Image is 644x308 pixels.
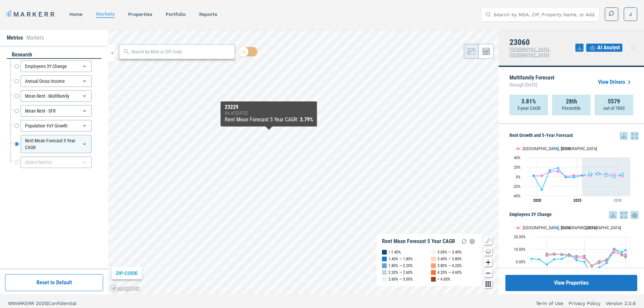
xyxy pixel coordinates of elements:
[562,105,581,112] p: Percentile
[586,44,622,52] button: AI Analyst
[131,48,231,55] input: Search by MSA or ZIP Code
[514,247,526,252] text: 10.00%
[629,11,632,18] span: J
[21,75,92,87] div: Annual Gross Income
[516,146,547,151] button: Show Richmond, VA
[484,237,492,245] button: Show/Hide Legend Map Button
[300,116,313,123] b: 3.79%
[199,11,217,17] a: reports
[546,253,548,255] path: Sunday, 14 Dec, 19:00, 6.09. USA.
[225,110,313,116] div: As of : [DATE]
[96,11,115,17] a: markets
[621,173,624,176] path: Monday, 29 Jul, 20:00, 4.47. 23060.
[541,188,543,191] path: Wednesday, 29 Jul, 20:00, -27.4. 23060.
[565,176,567,179] path: Saturday, 29 Jul, 20:00, -1.68. 23060.
[388,256,413,262] div: 1.40% — 1.80%
[225,104,313,124] div: Map Tooltip Content
[553,253,556,255] path: Monday, 14 Dec, 19:00, 6.16. USA.
[598,266,601,268] path: Tuesday, 14 Dec, 19:00, -4.5. 23060.
[523,225,597,230] text: [GEOGRAPHIC_DATA], [GEOGRAPHIC_DATA]
[509,219,639,304] div: Employees 3Y Change. Highcharts interactive chart.
[509,219,634,304] svg: Interactive chart
[573,176,575,179] path: Monday, 29 Jul, 20:00, -1.66. 23060.
[388,262,413,269] div: 1.80% — 2.20%
[521,98,536,105] strong: 3.81%
[484,269,492,277] button: Zoom out map button
[546,263,548,266] path: Sunday, 14 Dec, 19:00, -2.32. 23060.
[597,44,620,52] span: AI Analyst
[8,301,12,306] span: ©
[624,7,637,21] button: J
[566,98,577,105] strong: 28th
[388,249,401,256] div: < 1.40%
[569,300,600,307] a: Privacy Policy
[166,11,186,17] a: Portfolio
[21,90,92,102] div: Mean Rent - Multifamily
[505,275,637,291] button: View Properties
[509,80,554,89] span: through [DATE]
[575,255,578,258] path: Friday, 14 Dec, 19:00, 4.33. USA.
[513,194,521,198] text: -40%
[536,300,563,307] a: Term of Use
[48,301,76,306] span: Confidential
[509,140,634,208] svg: Interactive chart
[26,34,44,42] li: Markets
[509,140,639,208] div: Rent Growth and 5-Year Forecast. Highcharts interactive chart.
[514,235,526,239] text: 20.00%
[583,255,586,258] path: Saturday, 14 Dec, 19:00, 4.39. USA.
[494,8,595,21] input: Search by MSA, ZIP, Property Name, or Address
[516,175,521,180] text: 0%
[382,238,455,245] div: Rent Mean Forecast 5 Year CAGR
[516,260,526,264] text: 0.00%
[573,198,581,203] tspan: 2025
[12,301,36,306] span: MARKERR
[437,262,462,269] div: 3.80% — 4.20%
[509,38,575,47] h4: 23060
[509,75,554,89] p: Multifamily Forecast
[603,105,625,112] p: out of 7800
[560,225,571,230] text: 23060
[7,9,56,19] a: MARKERR
[553,258,556,261] path: Monday, 14 Dec, 19:00, 1.93. 23060.
[560,253,563,256] path: Wednesday, 14 Dec, 19:00, 5.66. USA.
[225,116,313,124] div: Rent Mean Forecast 5 Year CAGR :
[624,255,627,258] path: Saturday, 14 Jun, 20:00, 3.91. USA.
[613,248,616,251] path: Thursday, 14 Dec, 19:00, 9.94. USA.
[128,11,152,17] a: properties
[468,237,476,245] img: Settings
[554,146,571,151] button: Show 23060
[598,78,633,86] a: View Drivers
[532,174,535,177] path: Monday, 29 Jul, 20:00, 2.46. 23060.
[21,61,92,72] div: Employees 3Y Change
[606,300,636,307] a: Version 2.0.6
[598,260,601,263] path: Tuesday, 14 Dec, 19:00, 0.15. USA.
[517,105,540,112] p: 5-year CAGR
[568,254,571,257] path: Thursday, 14 Dec, 19:00, 4.88. USA.
[597,172,599,175] path: Thursday, 29 Jul, 20:00, 5.98. 23060.
[112,267,142,279] div: ZIP CODE
[21,135,92,153] div: Rent Mean Forecast 5 Year CAGR
[605,258,608,261] path: Wednesday, 14 Dec, 19:00, 1.62. USA.
[613,175,616,178] path: Sunday, 29 Jul, 20:00, 0.34. 23060.
[549,169,551,171] path: Thursday, 29 Jul, 20:00, 13.42. 23060.
[589,172,624,178] g: 23060, line 4 of 4 with 5 data points.
[605,174,607,176] path: Saturday, 29 Jul, 20:00, 3.23. 23060.
[581,174,583,176] path: Tuesday, 29 Jul, 20:00, 2.7. 23060.
[546,248,627,267] g: USA, line 3 of 3 with 12 data points.
[7,34,23,42] li: Metrics
[21,105,92,117] div: Mean Rent - SFR
[608,98,620,105] strong: 5579
[484,258,492,266] button: Zoom in map button
[388,276,413,283] div: 2.60% — 3.00%
[108,30,499,294] canvas: Map
[514,165,521,170] text: 20%
[591,264,593,267] path: Monday, 14 Dec, 19:00, -3.37. USA.
[388,269,413,276] div: 2.20% — 2.60%
[69,11,82,17] a: home
[437,269,462,276] div: 4.20% — 4.60%
[557,167,559,169] path: Friday, 29 Jul, 20:00, 17.98. 23060.
[110,285,140,292] a: Mapbox logo
[589,173,592,175] path: Wednesday, 29 Jul, 20:00, 5.11. 23060.
[614,198,622,203] tspan: 2030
